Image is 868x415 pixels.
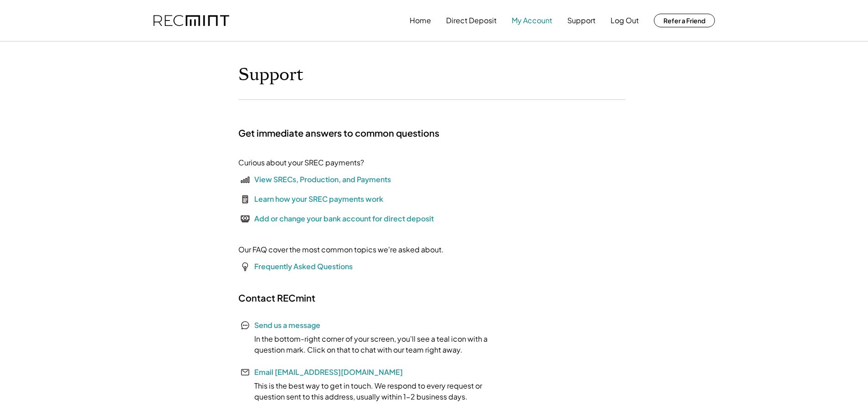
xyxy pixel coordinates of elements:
[238,244,444,255] div: Our FAQ cover the most common topics we're asked about.
[238,333,512,355] div: In the bottom-right corner of your screen, you'll see a teal icon with a question mark. Click on ...
[238,292,315,304] h2: Contact RECmint
[446,11,497,30] button: Direct Deposit
[238,157,364,168] div: Curious about your SREC payments?
[654,14,715,27] button: Refer a Friend
[254,194,383,205] div: Learn how your SREC payments work
[254,261,353,271] a: Frequently Asked Questions
[254,320,320,330] font: Send us a message
[512,11,552,30] button: My Account
[238,380,512,402] div: This is the best way to get in touch. We respond to every request or question sent to this addres...
[238,127,439,139] h2: Get immediate answers to common questions
[611,11,639,30] button: Log Out
[254,174,391,185] div: View SRECs, Production, and Payments
[410,11,431,30] button: Home
[238,64,303,86] h1: Support
[254,213,434,224] div: Add or change your bank account for direct deposit
[154,15,229,26] img: recmint-logotype%403x.png
[567,11,596,30] button: Support
[254,367,403,377] a: Email [EMAIL_ADDRESS][DOMAIN_NAME]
